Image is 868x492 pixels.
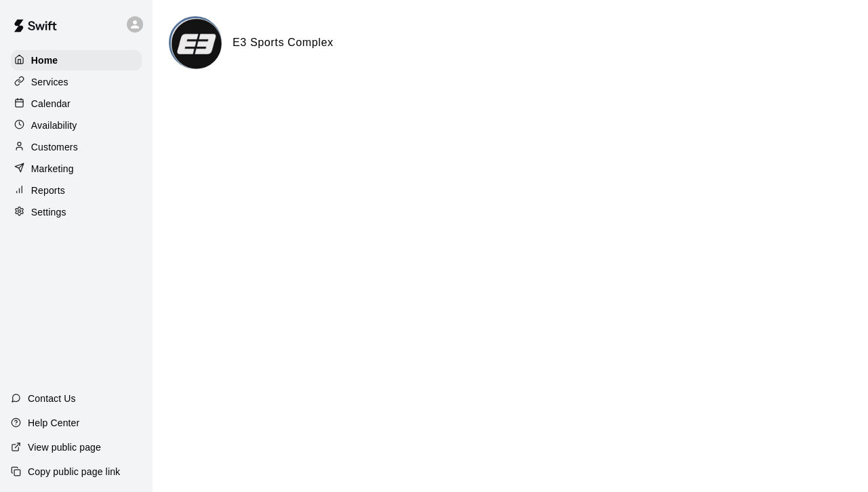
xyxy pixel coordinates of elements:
p: Services [31,75,68,89]
p: Settings [31,205,66,219]
p: Home [31,54,58,67]
p: Contact Us [28,392,76,405]
p: View public page [28,440,101,454]
p: Customers [31,140,78,154]
a: Marketing [11,159,142,179]
p: Copy public page link [28,465,120,478]
p: Reports [31,184,65,197]
p: Help Center [28,416,79,430]
p: Marketing [31,162,74,176]
a: Customers [11,137,142,157]
a: Services [11,72,142,92]
h6: E3 Sports Complex [233,34,334,52]
a: Availability [11,115,142,136]
a: Calendar [11,94,142,114]
a: Settings [11,202,142,222]
p: Availability [31,119,77,132]
p: Calendar [31,97,71,110]
a: Home [11,50,142,70]
img: E3 Sports Complex logo [171,18,222,69]
a: Reports [11,180,142,201]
